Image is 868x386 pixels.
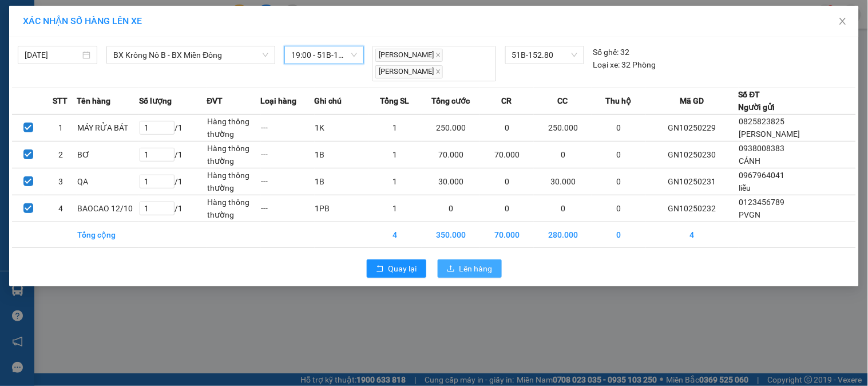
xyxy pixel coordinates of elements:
td: 70.000 [422,141,481,168]
span: Loại hàng [261,94,297,107]
span: 0825823825 [739,117,785,126]
td: QA [77,168,139,195]
span: Thu hộ [606,94,632,107]
td: Tổng cộng [77,222,139,247]
div: Số ĐT Người gửi [739,88,775,113]
span: Lên hàng [459,262,493,275]
td: GN10250232 [646,195,739,222]
span: close [435,52,441,58]
span: Mã GD [680,94,704,107]
td: 0 [592,114,646,141]
span: CC [558,94,568,107]
strong: BIÊN NHẬN GỬI HÀNG HOÁ [39,69,133,77]
span: CR [502,94,512,107]
td: Hàng thông thường [207,114,261,141]
span: liễu [739,183,751,192]
td: 30.000 [422,168,481,195]
td: 1 [44,114,76,141]
button: uploadLên hàng [438,259,502,278]
span: Nơi nhận: [88,80,106,96]
span: 51B-152.80 [512,46,577,64]
td: 30.000 [534,168,592,195]
td: / 1 [139,195,207,222]
span: CẢNH [739,156,761,166]
div: 32 [593,46,630,58]
td: 1 [368,195,422,222]
span: 18:50:09 [DATE] [109,52,161,60]
td: BƠ [77,141,139,168]
td: 0 [534,141,592,168]
td: 1 [368,114,422,141]
td: 0 [592,222,646,247]
span: GN10250232 [114,43,161,52]
td: 2 [44,141,76,168]
td: MÁY RỬA BÁT [77,114,139,141]
td: 1K [315,114,368,141]
td: 0 [592,141,646,168]
span: Tên hàng [77,94,110,107]
div: 32 Phòng [593,58,656,71]
td: 3 [44,168,76,195]
span: Nơi gửi: [11,80,23,96]
td: 70.000 [480,222,534,247]
td: 280.000 [534,222,592,247]
td: 250.000 [422,114,481,141]
span: 19:00 - 51B-152.80 [291,46,357,64]
td: 0 [592,168,646,195]
span: Tổng cước [432,94,470,107]
span: Quay lại [389,262,417,275]
button: Close [827,6,859,38]
td: GN10250231 [646,168,739,195]
strong: CÔNG TY TNHH [GEOGRAPHIC_DATA] 214 QL13 - P.26 - Q.BÌNH THẠNH - TP HCM 1900888606 [30,18,93,61]
td: / 1 [139,141,207,168]
span: VP 214 [115,80,133,86]
td: GN10250230 [646,141,739,168]
span: 0123456789 [739,198,785,207]
td: 250.000 [534,114,592,141]
span: Ghi chú [315,94,342,107]
td: 0 [422,195,481,222]
td: 0 [480,195,534,222]
span: PV [PERSON_NAME] [39,80,83,93]
span: upload [447,265,455,274]
td: 1 [368,141,422,168]
span: BX Krông Nô B - BX Miền Đông [113,46,268,64]
span: STT [53,94,68,107]
span: 0967964041 [739,171,785,180]
span: [PERSON_NAME] [375,49,443,62]
span: Loại xe: [593,58,620,71]
span: 0938008383 [739,144,785,153]
td: 4 [368,222,422,247]
td: 350.000 [422,222,481,247]
td: Hàng thông thường [207,168,261,195]
td: 0 [480,168,534,195]
span: XÁC NHẬN SỐ HÀNG LÊN XE [23,15,142,26]
td: --- [261,114,315,141]
span: close [838,17,847,26]
span: PVGN [739,210,761,219]
span: down [262,52,269,58]
span: ĐVT [207,94,223,107]
td: GN10250229 [646,114,739,141]
td: Hàng thông thường [207,141,261,168]
td: --- [261,168,315,195]
td: BAOCAO 12/10 [77,195,139,222]
td: 0 [534,195,592,222]
td: 0 [480,114,534,141]
span: Số ghế: [593,46,619,58]
td: --- [261,141,315,168]
td: 70.000 [480,141,534,168]
span: [PERSON_NAME] [739,129,800,139]
td: / 1 [139,114,207,141]
td: Hàng thông thường [207,195,261,222]
span: close [435,69,441,74]
span: [PERSON_NAME] [375,65,443,78]
td: --- [261,195,315,222]
img: logo [11,26,26,54]
td: 1B [315,168,368,195]
td: 0 [592,195,646,222]
td: 4 [44,195,76,222]
td: / 1 [139,168,207,195]
button: rollbackQuay lại [367,259,426,278]
td: 1 [368,168,422,195]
